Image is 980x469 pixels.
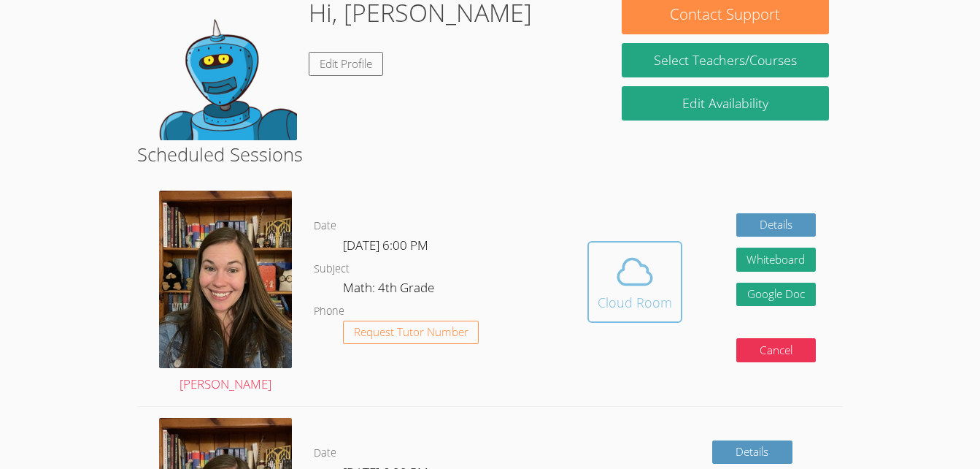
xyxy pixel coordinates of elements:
a: Edit Profile [309,52,383,76]
a: Details [712,441,792,465]
a: [PERSON_NAME] [159,191,292,395]
img: avatar.png [159,191,292,367]
span: [DATE] 6:00 PM [343,237,428,253]
button: Request Tutor Number [343,321,479,345]
h2: Scheduled Sessions [137,140,843,168]
a: Edit Availability [622,86,829,121]
dd: Math: 4th Grade [343,278,437,302]
button: Cancel [736,338,817,362]
button: Whiteboard [736,248,817,272]
a: Select Teachers/Courses [622,43,829,77]
dt: Date [314,444,336,462]
a: Google Doc [736,283,817,307]
span: Request Tutor Number [354,327,468,338]
a: Details [736,213,817,237]
dt: Phone [314,302,344,321]
button: Cloud Room [587,241,682,323]
dt: Date [314,217,336,235]
div: Cloud Room [598,292,672,313]
dt: Subject [314,260,350,278]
